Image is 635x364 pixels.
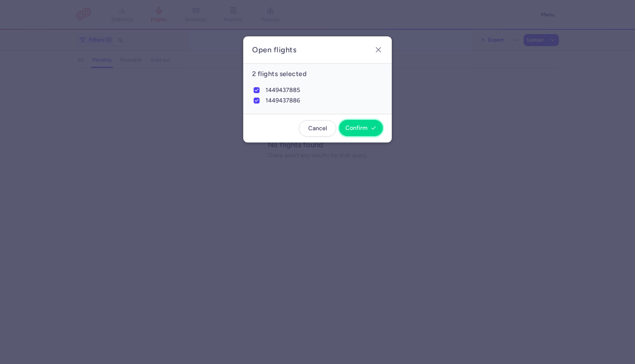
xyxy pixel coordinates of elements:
input: 1449437886 [254,98,260,104]
button: Cancel [299,120,336,137]
span: 1449437885 [266,86,383,95]
input: 1449437885 [254,87,260,93]
h4: 2 flights selected [243,64,392,84]
span: 1449437886 [266,96,383,105]
span: Confirm [345,125,368,131]
button: Confirm [339,120,383,136]
span: Cancel [308,125,327,132]
h2: Open flights [252,45,296,55]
